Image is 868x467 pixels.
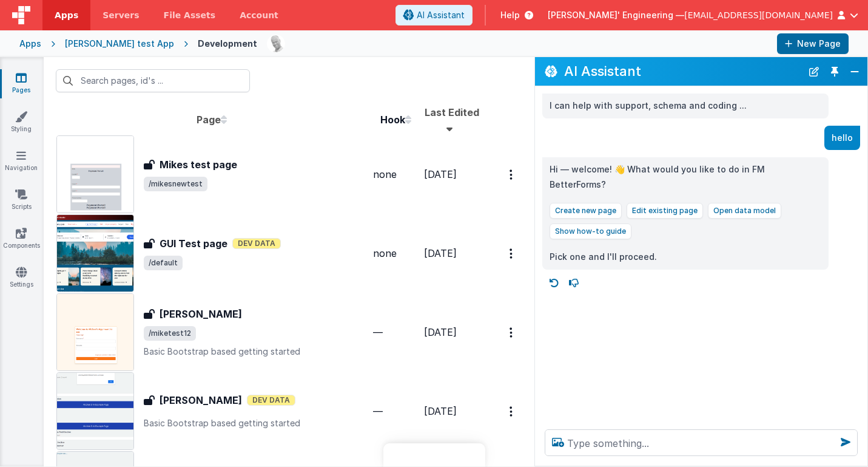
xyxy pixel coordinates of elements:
h3: [PERSON_NAME] [160,393,242,407]
button: Show how-to guide [550,223,631,239]
button: New Page [777,33,849,54]
span: [DATE] [424,168,457,180]
button: Edit existing page [627,203,703,219]
span: [DATE] [424,326,457,338]
span: Dev Data [232,238,281,249]
p: I can help with support, schema and coding ... [550,98,821,114]
button: Create new page [550,203,622,219]
span: Servers [103,9,139,21]
span: — [373,326,383,338]
span: AI Assistant [417,9,465,21]
span: /default [144,256,183,270]
button: New Chat [806,63,823,80]
button: Options [502,162,522,187]
span: [PERSON_NAME]' Engineering — [548,9,684,21]
span: [DATE] [424,405,457,417]
p: Hi — welcome! 👋 What would you like to do in FM BetterForms? [550,162,821,192]
p: Pick one and I'll proceed. [550,250,821,265]
div: [PERSON_NAME] test App [65,38,174,50]
div: none [373,167,423,182]
h3: Mikes test page [160,157,237,172]
p: Basic Bootstrap based getting started [144,417,372,429]
span: /mikesnewtest [144,177,207,191]
span: — [373,405,383,417]
span: Help [500,9,520,21]
h3: GUI Test page [160,236,227,251]
span: [DATE] [424,247,457,259]
input: Search pages, id's ... [56,69,250,92]
div: Development [198,38,257,50]
span: Apps [55,9,78,21]
span: [EMAIL_ADDRESS][DOMAIN_NAME] [684,9,833,21]
div: Apps [19,38,41,50]
span: Dev Data [247,395,295,406]
button: Close [847,63,863,80]
span: /miketest12 [144,326,196,341]
h2: AI Assistant [564,61,802,81]
div: none [373,246,423,261]
button: Options [502,320,522,345]
span: Hook [380,114,405,126]
button: Open data model [708,203,781,219]
img: 11ac31fe5dc3d0eff3fbbbf7b26fa6e1 [267,35,284,52]
button: Options [502,399,522,424]
button: AI Assistant [395,5,473,26]
span: Last Edited [425,106,479,118]
span: Page [197,114,221,126]
span: File Assets [164,9,216,21]
h3: [PERSON_NAME] [160,307,242,321]
button: Options [502,241,522,266]
button: Toggle Pin [826,63,843,80]
p: hello [832,131,853,146]
p: Basic Bootstrap based getting started [144,346,372,358]
button: [PERSON_NAME]' Engineering — [EMAIL_ADDRESS][DOMAIN_NAME] [548,9,858,21]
